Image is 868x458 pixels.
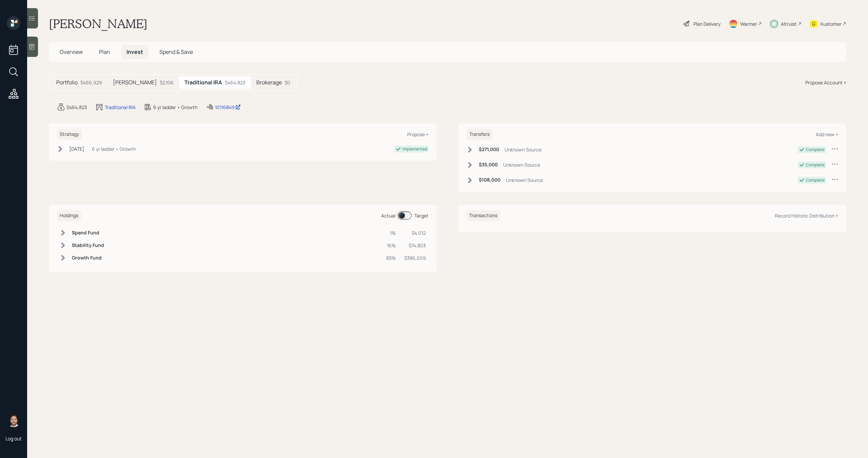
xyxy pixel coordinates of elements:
h6: Stability Fund [72,243,104,248]
div: $2,106 [160,79,174,86]
div: Unknown Source [505,146,541,153]
div: $466,929 [80,79,102,86]
div: Add new + [816,131,838,138]
div: 10116849 [215,104,241,111]
div: $386,009 [404,254,426,262]
h6: $271,000 [479,147,499,152]
span: Overview [60,48,83,56]
div: $74,803 [404,242,426,249]
span: Spend & Save [159,48,193,56]
span: Plan [99,48,110,56]
div: Altruist [781,20,797,27]
h6: Transactions [467,210,500,221]
h5: [PERSON_NAME] [113,79,157,86]
div: Traditional IRA [105,104,136,111]
div: [DATE] [69,145,84,152]
div: 6 yr ladder • Growth [153,104,197,111]
div: $464,823 [66,104,87,111]
div: Propose + [407,131,429,138]
h5: Traditional IRA [184,79,222,86]
div: $4,012 [404,229,426,236]
div: Warmer [740,20,757,27]
div: Implemented [402,146,427,152]
div: Complete [806,177,825,183]
h6: Growth Fund [72,255,104,261]
h5: Portfolio [56,79,78,86]
h6: Strategy [57,129,82,140]
div: Plan Delivery [693,20,721,27]
div: $464,823 [225,79,245,86]
h6: Spend Fund [72,230,104,236]
div: Record Historic Distribution + [775,212,838,219]
div: Target [414,212,429,219]
h5: Brokerage [256,79,282,86]
h6: Holdings [57,210,81,221]
div: $0 [284,79,290,86]
span: Invest [126,48,143,56]
div: Log out [5,435,22,442]
div: Unknown Source [506,176,543,184]
div: 1% [386,229,396,236]
h1: [PERSON_NAME] [49,16,147,31]
h6: Transfers [467,129,492,140]
div: Complete [806,162,825,168]
h6: $108,000 [479,177,500,183]
div: 6 yr ladder • Growth [92,145,136,152]
div: Unknown Source [503,161,540,168]
div: 83% [386,254,396,262]
div: Actual [381,212,395,219]
div: 16% [386,242,396,249]
img: michael-russo-headshot.png [7,414,20,427]
div: Kustomer [821,20,842,27]
h6: $35,000 [479,162,498,168]
div: Complete [806,147,825,153]
div: Propose Account + [805,79,846,86]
